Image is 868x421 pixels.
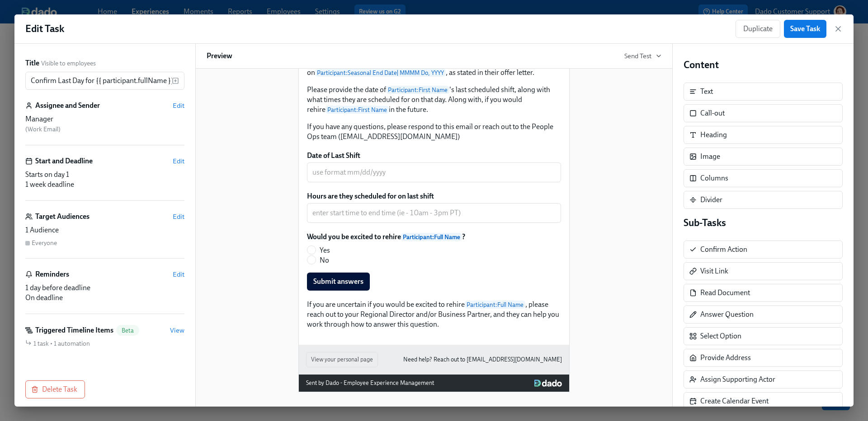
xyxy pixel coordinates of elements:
[684,148,843,166] div: Image
[684,284,843,302] div: Read Document
[25,58,39,68] label: Title
[25,180,74,189] span: 1 week deadline
[173,157,184,166] button: Edit
[684,126,843,144] div: Heading
[700,266,728,276] div: Visit Link
[700,108,725,118] div: Call-out
[306,150,562,183] div: Date of Last Shift
[684,349,843,367] div: Provide Address
[173,101,184,110] button: Edit
[700,87,713,97] div: Text
[35,269,69,279] h6: Reminders
[624,51,661,60] button: Send Test
[684,216,843,230] h4: Sub-Tasks
[700,353,751,363] div: Provide Address
[534,379,562,387] img: Dado
[25,101,184,145] div: Assignee and SenderEditManager (Work Email)
[684,191,843,209] div: Divider
[306,352,378,367] button: View your personal page
[700,173,728,183] div: Columns
[33,385,77,394] span: Delete Task
[700,245,747,254] div: Confirm Action
[684,58,843,72] h4: Content
[41,59,96,68] span: Visible to employees
[684,392,843,410] div: Create Calendar Event
[35,101,100,111] h6: Assignee and Sender
[306,231,562,291] div: Would you be excited to rehireParticipant:Full Name?YesNoSubmit answers
[25,156,184,201] div: Start and DeadlineEditStarts on day 11 week deadline
[700,152,720,162] div: Image
[700,331,741,341] div: Select Option
[790,24,820,33] span: Save Task
[684,169,843,187] div: Columns
[403,355,562,365] a: Need help? Reach out to [EMAIL_ADDRESS][DOMAIN_NAME]
[35,156,93,166] h6: Start and Deadline
[170,326,184,335] button: View
[684,262,843,280] div: Visit Link
[306,299,562,330] div: If you are uncertain if you would be excited to rehireParticipant:Full Name, please reach out to ...
[25,293,184,303] div: On deadline
[32,239,57,247] div: Everyone
[306,190,562,224] div: Hours are they scheduled for on last shift
[306,40,562,143] div: HiManager:First Name, We haveParticipant:Full Name's [DEMOGRAPHIC_DATA] employment ending onParti...
[25,170,184,180] div: Starts on day 1
[684,327,843,345] div: Select Option
[35,325,113,335] h6: Triggered Timeline Items
[700,288,750,298] div: Read Document
[700,130,727,140] div: Heading
[25,225,184,235] div: 1 Audience
[784,20,826,38] button: Save Task
[172,77,179,84] svg: Insert text variable
[684,104,843,122] div: Call-out
[207,51,232,61] h6: Preview
[700,396,769,406] div: Create Calendar Event
[684,83,843,101] div: Text
[116,327,139,334] span: Beta
[311,355,373,364] span: View your personal page
[25,325,184,348] div: Triggered Timeline ItemsBetaView1 task • 1 automation
[25,114,184,124] div: Manager
[25,125,61,133] span: ( Work Email )
[700,310,754,319] div: Answer Question
[33,339,90,348] span: 1 task • 1 automation
[25,269,184,314] div: RemindersEdit1 day before deadlineOn deadline
[684,370,843,389] div: Assign Supporting Actor
[25,22,64,36] h1: Edit Task
[306,378,434,388] div: Sent by Dado - Employee Experience Management
[736,20,780,38] button: Duplicate
[700,195,722,205] div: Divider
[25,283,184,293] div: 1 day before deadline
[700,375,775,384] div: Assign Supporting Actor
[35,212,90,222] h6: Target Audiences
[25,212,184,259] div: Target AudiencesEdit1 AudienceEveryone
[743,24,773,33] span: Duplicate
[173,270,184,279] button: Edit
[25,380,85,398] button: Delete Task
[684,241,843,259] div: Confirm Action
[684,305,843,324] div: Answer Question
[173,212,184,221] button: Edit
